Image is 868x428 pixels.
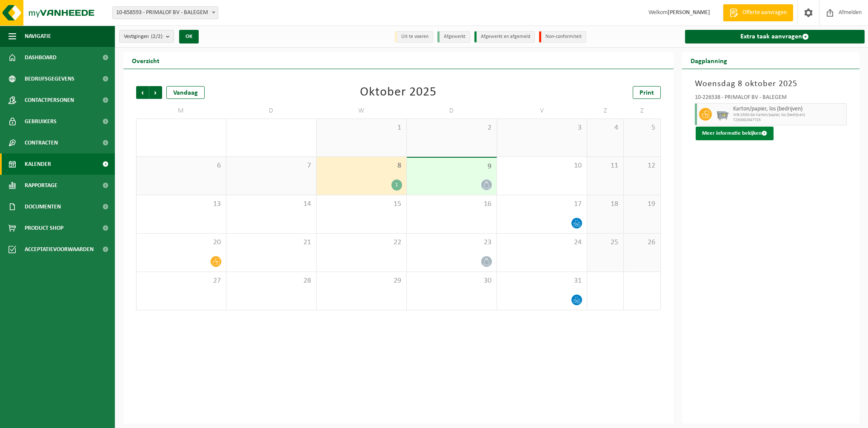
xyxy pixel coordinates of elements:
[136,103,226,119] td: M
[591,161,619,171] span: 11
[411,123,492,133] span: 2
[321,161,402,171] span: 8
[25,175,57,196] span: Rapportage
[733,106,845,113] span: Karton/papier, los (bedrijven)
[628,123,656,133] span: 5
[391,179,402,191] div: 1
[682,52,736,69] h2: Dagplanning
[25,239,94,260] span: Acceptatievoorwaarden
[25,68,74,90] span: Bedrijfsgegevens
[591,200,619,209] span: 18
[141,200,222,209] span: 13
[591,238,619,247] span: 25
[628,238,656,247] span: 26
[112,6,218,19] span: 10-858593 - PRIMALOF BV - BALEGEM
[407,103,497,119] td: D
[411,162,492,171] span: 9
[231,200,312,209] span: 14
[25,132,58,153] span: Contracten
[321,200,402,209] span: 15
[321,276,402,286] span: 29
[123,52,168,69] h2: Overzicht
[25,111,57,132] span: Gebruikers
[733,118,845,123] span: T250002947725
[501,200,582,209] span: 17
[25,47,57,68] span: Dashboard
[226,103,317,119] td: D
[501,161,582,171] span: 10
[231,276,312,286] span: 28
[411,276,492,286] span: 30
[633,86,661,99] a: Print
[317,103,407,119] td: W
[501,123,582,133] span: 3
[587,103,624,119] td: Z
[321,238,402,247] span: 22
[141,276,222,286] span: 27
[501,238,582,247] span: 24
[497,103,587,119] td: V
[437,31,470,43] li: Afgewerkt
[733,113,845,118] span: WB-2500-GA karton/papier, los (bedrijven)
[25,90,74,111] span: Contactpersonen
[231,161,312,171] span: 7
[628,161,656,171] span: 12
[716,108,729,121] img: WB-2500-GAL-GY-01
[124,30,163,43] span: Vestigingen
[360,86,437,99] div: Oktober 2025
[231,238,312,247] span: 21
[25,153,51,175] span: Kalender
[501,276,582,286] span: 31
[25,196,61,217] span: Documenten
[628,200,656,209] span: 19
[166,86,205,99] div: Vandaag
[668,9,710,16] strong: [PERSON_NAME]
[141,161,222,171] span: 6
[321,123,402,133] span: 1
[411,238,492,247] span: 23
[141,238,222,247] span: 20
[624,103,660,119] td: Z
[25,26,51,47] span: Navigatie
[695,78,847,90] h3: Woensdag 8 oktober 2025
[151,34,163,39] count: (2/2)
[179,30,199,43] button: OK
[723,4,793,21] a: Offerte aanvragen
[25,217,63,239] span: Product Shop
[539,31,586,43] li: Non-conformiteit
[395,31,433,43] li: Uit te voeren
[591,123,619,133] span: 4
[685,30,865,43] a: Extra taak aanvragen
[119,30,174,43] button: Vestigingen(2/2)
[695,95,847,103] div: 10-226538 - PRIMALOF BV - BALEGEM
[696,127,774,140] button: Meer informatie bekijken
[740,9,789,17] span: Offerte aanvragen
[474,31,535,43] li: Afgewerkt en afgemeld
[136,86,149,99] span: Vorige
[149,86,162,99] span: Volgende
[113,7,218,19] span: 10-858593 - PRIMALOF BV - BALEGEM
[411,200,492,209] span: 16
[640,90,654,96] span: Print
